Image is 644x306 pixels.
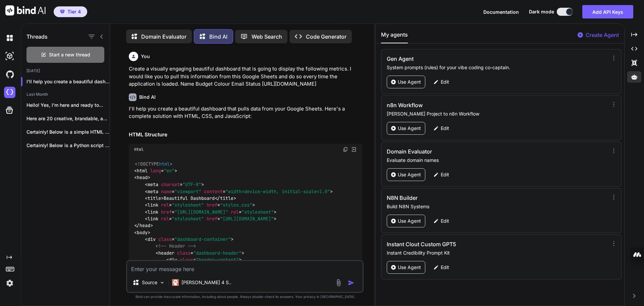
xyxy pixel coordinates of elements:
[148,202,158,208] span: link
[343,147,348,152] img: copy
[21,68,110,74] h2: [DATE]
[60,10,65,14] img: premium
[398,171,421,178] p: Use Agent
[148,188,158,194] span: meta
[141,33,186,41] p: Domain Evaluator
[26,115,110,122] p: Here are 20 creative, brandable, and relevant...
[140,223,150,229] span: head
[139,94,156,100] h6: Bind AI
[145,181,204,187] span: < = >
[4,277,15,289] img: settings
[26,142,110,149] p: Certainly! Below is a Python script that...
[387,194,540,202] h3: N8N Builder
[161,188,172,194] span: name
[126,294,364,299] p: Bind can provide inaccurate information, including about people. Always double-check its answers....
[137,175,148,181] span: head
[225,188,330,194] span: "width=device-width, initial-scale=1.0"
[67,8,81,15] span: Tier 4
[306,33,346,41] p: Code Generator
[172,216,204,222] span: "stylesheet"
[54,6,87,17] button: premiumTier 4
[207,202,217,208] span: href
[158,250,174,256] span: header
[148,209,158,215] span: link
[181,279,231,286] p: [PERSON_NAME] 4 S..
[134,223,153,229] span: </ >
[164,168,174,174] span: "en"
[137,168,148,174] span: html
[387,157,606,164] p: Evaluate domain names
[174,209,228,215] span: "[URL][DOMAIN_NAME]"
[220,202,252,208] span: "styles.css"
[145,188,333,194] span: < = = >
[193,250,241,256] span: "dashboard-header"
[182,181,201,187] span: "UTF-8"
[586,31,619,39] p: Create Agent
[145,209,276,215] span: < = = >
[196,257,239,263] span: "header-content"
[582,5,633,18] button: Add API Keys
[158,236,172,242] span: class
[172,279,179,286] img: Claude 4 Sonnet
[529,8,554,15] span: Dark mode
[441,264,449,271] p: Edit
[398,125,421,132] p: Use Agent
[351,146,357,152] img: Open in Browser
[387,240,540,248] h3: Instant Clout Custom GPT5
[174,188,201,194] span: "viewport"
[156,250,244,256] span: < = >
[381,31,408,43] button: My agents
[483,9,519,15] span: Documentation
[159,161,170,167] span: html
[180,257,193,263] span: class
[387,55,540,63] h3: Gen Agent
[142,279,157,286] p: Source
[220,195,233,201] span: title
[483,8,519,15] button: Documentation
[137,229,148,235] span: body
[348,279,355,286] img: icon
[4,50,15,62] img: darkAi-studio
[241,209,274,215] span: "stylesheet"
[387,147,540,156] h3: Domain Evaluator
[441,171,449,178] p: Edit
[129,105,362,120] p: I'll help you create a beautiful dashboard that pulls data from your Google Sheets. Here's a comp...
[26,129,110,135] p: Certainly! Below is a simple HTML file...
[5,5,46,15] img: Bind AI
[159,280,165,286] img: Pick Models
[387,203,606,210] p: Build N8N Systems
[172,202,204,208] span: "stylesheet"
[441,125,449,132] p: Edit
[4,87,15,98] img: cloudideIcon
[398,264,421,271] p: Use Agent
[156,243,196,249] span: <!-- Header -->
[161,216,169,222] span: rel
[161,181,180,187] span: charset
[441,79,449,85] p: Edit
[148,181,158,187] span: meta
[398,218,421,224] p: Use Agent
[387,250,606,256] p: Instant Credibility Prompt Kit
[26,102,110,108] p: Hello! Yes, I'm here and ready to...
[398,79,421,85] p: Use Agent
[220,216,274,222] span: "[URL][DOMAIN_NAME]"
[4,69,15,80] img: githubDark
[134,168,177,174] span: < = >
[231,209,239,215] span: rel
[387,111,606,117] p: [PERSON_NAME] Project to n8n Workflow
[26,33,48,41] h1: Threads
[387,101,540,109] h3: n8n Workflow
[387,64,606,71] p: System prompts (rules) for your vibe coding co-captain.
[129,131,362,139] h2: HTML Structure
[134,175,150,181] span: < >
[161,202,169,208] span: rel
[209,33,227,41] p: Bind AI
[177,250,191,256] span: class
[441,218,449,224] p: Edit
[252,33,282,41] p: Web Search
[174,236,231,242] span: "dashboard-container"
[4,32,15,44] img: darkChat
[145,236,233,242] span: < = >
[169,257,177,263] span: div
[129,65,362,88] p: Create a visually engaging beautiful dashboard that is going to display the following metrics. I ...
